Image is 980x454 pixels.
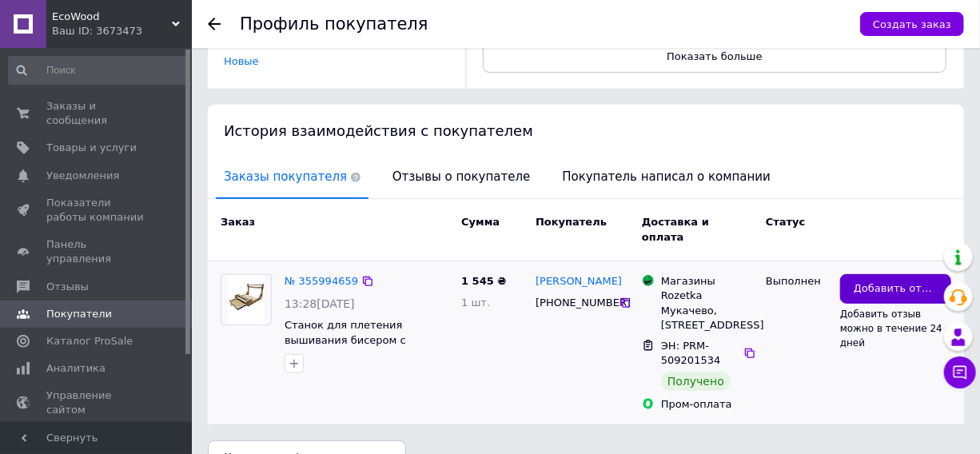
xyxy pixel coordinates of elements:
[384,157,538,197] span: Отзывы о покупателе
[840,309,942,348] span: Добавить отзыв можно в течение 24 дней
[661,340,720,367] span: ЭН: PRM-509201534
[461,297,490,309] span: 1 шт.
[536,216,607,228] span: Покупатель
[285,297,355,310] span: 13:28[DATE]
[221,274,272,325] a: Фото товару
[46,307,112,321] span: Покупатели
[461,216,500,228] span: Сумма
[944,356,976,388] button: Чат с покупателем
[46,334,133,348] span: Каталог ProSale
[642,216,709,243] span: Доставка и оплата
[224,55,259,67] a: Новые
[854,281,938,297] span: Добавить отзыв
[228,275,265,325] img: Фото товару
[46,169,119,183] span: Уведомления
[285,319,406,360] a: Станок для плетения вышивания бисером с ящиком EcoWood
[860,12,964,36] button: Создать заказ
[661,397,753,412] div: Пром-оплата
[216,157,368,197] span: Заказы покупателя
[208,18,221,30] div: Вернуться назад
[661,304,753,333] div: Мукачево, [STREET_ADDRESS]
[221,216,255,228] span: Заказ
[667,50,763,62] span: Показать больше
[46,361,106,376] span: Аналитика
[536,274,622,289] a: [PERSON_NAME]
[224,122,533,139] span: История взаимодействия с покупателем
[285,275,358,287] a: № 355994659
[532,293,618,313] div: [PHONE_NUMBER]
[661,372,731,391] div: Получено
[46,99,148,128] span: Заказы и сообщения
[766,216,806,228] span: Статус
[46,237,148,266] span: Панель управления
[766,274,827,289] div: Выполнен
[46,141,137,155] span: Товары и услуги
[52,10,172,24] span: EcoWood
[483,41,946,73] button: Показать больше
[840,274,951,304] button: Добавить отзыв
[46,280,89,294] span: Отзывы
[661,274,753,303] div: Магазины Rozetka
[46,388,148,417] span: Управление сайтом
[240,14,428,34] h1: Профиль покупателя
[52,24,192,38] div: Ваш ID: 3673473
[8,56,188,85] input: Поиск
[554,157,779,197] span: Покупатель написал о компании
[46,196,148,225] span: Показатели работы компании
[461,275,506,287] span: 1 545 ₴
[873,18,951,30] span: Создать заказ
